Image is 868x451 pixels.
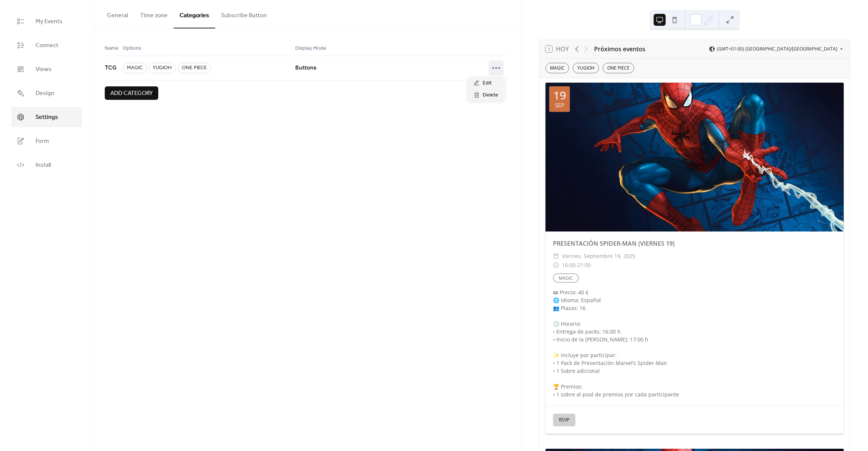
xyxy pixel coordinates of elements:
a: Form [11,131,82,151]
span: Connect [36,41,58,50]
span: 16:00 [562,261,575,270]
button: RSVP [553,414,575,426]
div: Próximos eventos [594,45,645,53]
a: Views [11,59,82,79]
div: 19 [553,90,566,101]
button: Add category [105,86,158,100]
a: Connect [11,35,82,55]
a: My Events [11,11,82,31]
span: Buttons [295,61,317,75]
div: 🎟 Precio: 40 € 🌐 Idioma: Español 👥 Plazas: 16 🕓 Horario: • Entrega de packs: 16:00 h • Inicio de ... [545,288,844,398]
span: - [575,261,577,270]
span: Settings [36,113,58,122]
span: viernes, septiembre 19, 2025 [562,252,635,261]
span: Options [123,44,141,53]
span: My Events [36,17,62,26]
div: YUGIOH [573,63,599,73]
a: Design [11,83,82,103]
span: Delete [483,91,498,100]
span: YUGIOH [149,63,176,73]
span: Design [36,89,54,98]
span: Display Mode [295,44,326,53]
span: Views [36,65,52,74]
span: 21:00 [577,261,591,270]
a: Install [11,155,82,175]
span: Form [36,137,49,146]
span: Name [105,44,119,53]
div: MAGIC [545,63,569,73]
span: ONE PIECE [178,63,211,73]
div: PRESENTACIÓN SPIDER-MAN (VIERNES 19) [545,239,844,248]
div: ​ [553,252,559,261]
span: MAGIC [123,63,147,73]
span: Edit [483,79,492,88]
div: ONE PIECE [603,63,634,73]
span: (GMT+01:00) [GEOGRAPHIC_DATA]/[GEOGRAPHIC_DATA] [717,47,837,51]
span: Add category [110,89,153,98]
div: ​ [553,261,559,270]
span: TCG [105,61,117,75]
span: Install [36,161,51,170]
a: Settings [11,107,82,127]
div: sep [555,102,564,108]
